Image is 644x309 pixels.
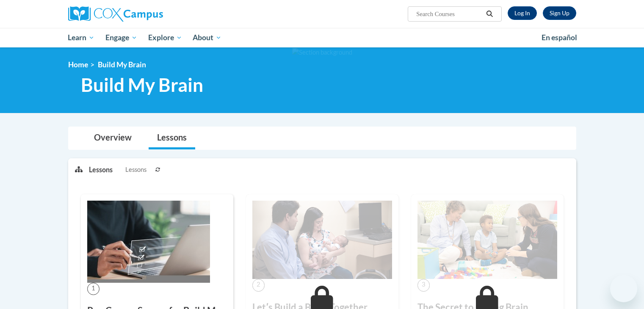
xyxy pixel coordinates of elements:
a: About [187,28,227,47]
a: Learn [63,28,100,47]
span: 3 [417,279,430,291]
a: Lessons [149,127,195,149]
a: Register [543,6,576,20]
span: En español [542,33,577,42]
span: Build My Brain [98,60,146,69]
span: 2 [252,279,265,291]
img: Section background [292,48,352,57]
div: Main menu [55,28,589,47]
a: Overview [86,127,140,149]
span: Lessons [125,165,146,174]
span: Engage [105,33,137,43]
input: Search Courses [415,9,483,19]
a: Home [68,60,88,69]
a: Explore [143,28,188,47]
iframe: Button to launch messaging window [610,275,637,302]
img: Cox Campus [68,6,163,22]
span: 1 [87,283,100,295]
img: Course Image [417,201,557,279]
a: En español [536,29,583,47]
a: Cox Campus [68,6,229,22]
span: Explore [148,33,182,43]
img: Course Image [87,201,210,283]
p: Lessons [89,165,113,174]
a: Log In [508,6,537,20]
span: About [193,33,221,43]
button: Search [483,9,496,19]
img: Course Image [252,201,392,279]
span: Learn [68,33,94,43]
a: Engage [100,28,143,47]
span: Build My Brain [81,74,203,96]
